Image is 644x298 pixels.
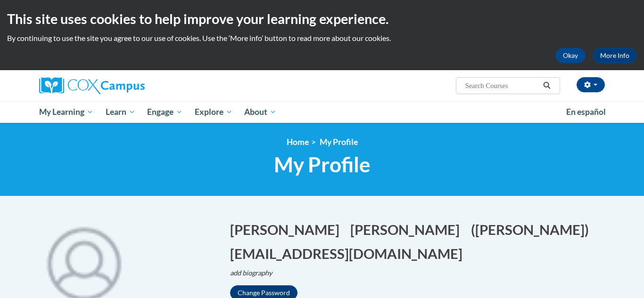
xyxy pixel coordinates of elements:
input: Search Courses [464,80,540,91]
i: add biography [230,269,272,277]
button: Edit email address [230,244,469,263]
span: En español [566,107,606,117]
button: Edit last name [350,220,466,239]
span: My Profile [320,137,358,147]
a: Learn [99,101,141,123]
button: Edit screen name [471,220,595,239]
p: By continuing to use the site you agree to our use of cookies. Use the ‘More info’ button to read... [7,33,637,43]
a: Engage [141,101,189,123]
a: En español [560,102,612,122]
span: About [244,106,276,118]
span: Explore [195,106,232,118]
span: Learn [106,106,135,118]
a: More Info [593,48,637,63]
img: Cox Campus [39,77,145,94]
h2: This site uses cookies to help improve your learning experience. [7,9,637,28]
button: Edit biography [230,268,280,278]
div: Main menu [25,101,619,123]
button: Account Settings [577,77,605,92]
span: My Learning [39,106,93,118]
a: Explore [189,101,239,123]
a: About [239,101,283,123]
a: Home [287,137,309,147]
a: My Learning [33,101,99,123]
button: Okay [555,48,586,63]
span: Engage [147,106,182,118]
button: Edit first name [230,220,346,239]
span: My Profile [274,152,371,177]
button: Search [540,80,554,91]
